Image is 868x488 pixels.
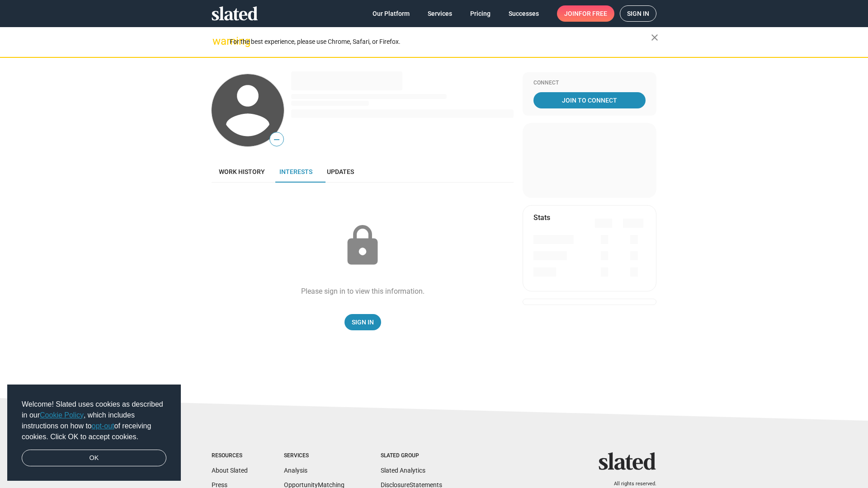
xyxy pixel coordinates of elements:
span: Join [564,5,607,22]
a: Pricing [463,5,498,22]
a: Join To Connect [533,92,646,108]
span: Interests [279,168,312,175]
a: Our Platform [365,5,417,22]
span: Join To Connect [535,92,644,108]
div: Services [284,452,344,460]
span: Services [428,5,452,22]
a: Analysis [284,467,307,474]
a: Cookie Policy [40,411,84,419]
a: Sign In [344,314,381,330]
a: Updates [320,161,361,183]
span: Successes [509,5,539,22]
mat-icon: close [649,32,660,43]
div: Please sign in to view this information. [301,286,425,296]
div: Slated Group [381,452,442,460]
mat-icon: warning [212,36,223,47]
a: Joinfor free [557,5,614,22]
span: Work history [219,168,265,175]
a: Successes [501,5,546,22]
a: About Slated [212,467,248,474]
span: Sign in [627,6,649,21]
a: Work history [212,161,272,183]
a: Interests [272,161,320,183]
span: — [270,134,283,145]
span: Welcome! Slated uses cookies as described in our , which includes instructions on how to of recei... [22,399,166,442]
a: opt-out [92,422,114,430]
span: Updates [327,168,354,175]
div: Connect [533,80,646,87]
mat-card-title: Stats [533,213,550,222]
a: Sign in [620,5,656,22]
span: Pricing [470,5,491,22]
div: cookieconsent [7,385,181,481]
a: Slated Analytics [381,467,425,474]
span: Sign In [352,314,374,330]
a: dismiss cookie message [22,450,166,467]
div: Resources [212,452,248,460]
span: for free [579,5,607,22]
mat-icon: lock [340,223,385,268]
div: For the best experience, please use Chrome, Safari, or Firefox. [230,36,651,48]
a: Services [420,5,459,22]
span: Our Platform [373,5,410,22]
